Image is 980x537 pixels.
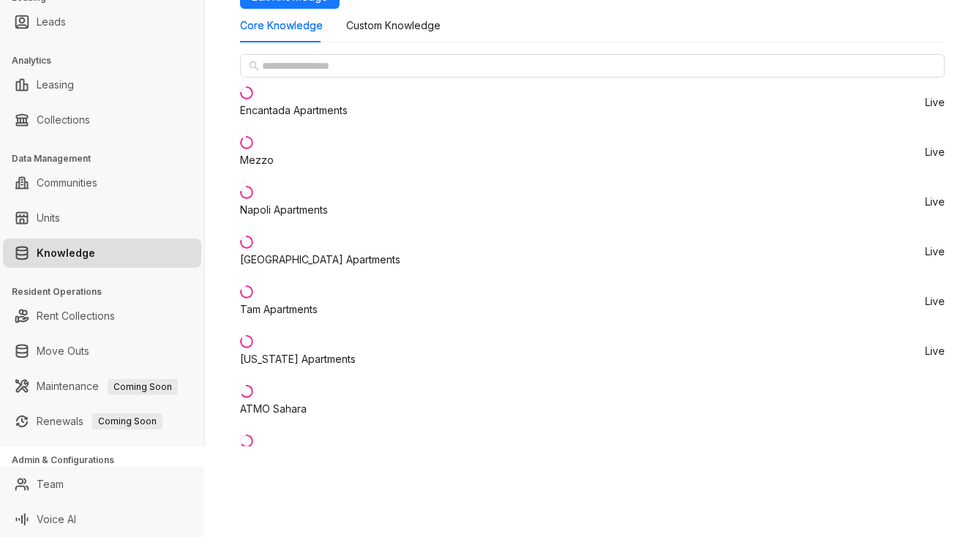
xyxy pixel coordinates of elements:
[37,337,89,366] a: Move Outs
[3,105,201,135] li: Collections
[240,351,356,367] div: [US_STATE] Apartments
[37,407,162,436] a: RenewalsComing Soon
[3,505,201,534] li: Voice AI
[249,61,259,71] span: search
[925,147,945,157] span: Live
[3,203,201,233] li: Units
[3,337,201,366] li: Move Outs
[925,296,945,307] span: Live
[240,252,400,268] div: [GEOGRAPHIC_DATA] Apartments
[3,239,201,268] li: Knowledge
[240,18,323,34] div: Core Knowledge
[925,197,945,207] span: Live
[37,239,95,268] a: Knowledge
[37,505,76,534] a: Voice AI
[3,168,201,198] li: Communities
[240,301,318,318] div: Tam Apartments
[3,372,201,401] li: Maintenance
[240,401,307,417] div: ATMO Sahara
[12,54,204,67] h3: Analytics
[3,470,201,499] li: Team
[92,413,162,429] span: Coming Soon
[12,454,204,467] h3: Admin & Configurations
[37,301,115,331] a: Rent Collections
[37,7,66,37] a: Leads
[925,247,945,257] span: Live
[37,470,64,499] a: Team
[37,203,60,233] a: Units
[240,152,274,168] div: Mezzo
[3,407,201,436] li: Renewals
[37,168,97,198] a: Communities
[12,285,204,298] h3: Resident Operations
[240,202,328,218] div: Napoli Apartments
[37,105,90,135] a: Collections
[108,379,178,395] span: Coming Soon
[346,18,441,34] div: Custom Knowledge
[37,70,74,99] a: Leasing
[240,102,348,119] div: Encantada Apartments
[3,7,201,37] li: Leads
[925,346,945,356] span: Live
[925,97,945,108] span: Live
[3,70,201,99] li: Leasing
[12,152,204,165] h3: Data Management
[3,301,201,331] li: Rent Collections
